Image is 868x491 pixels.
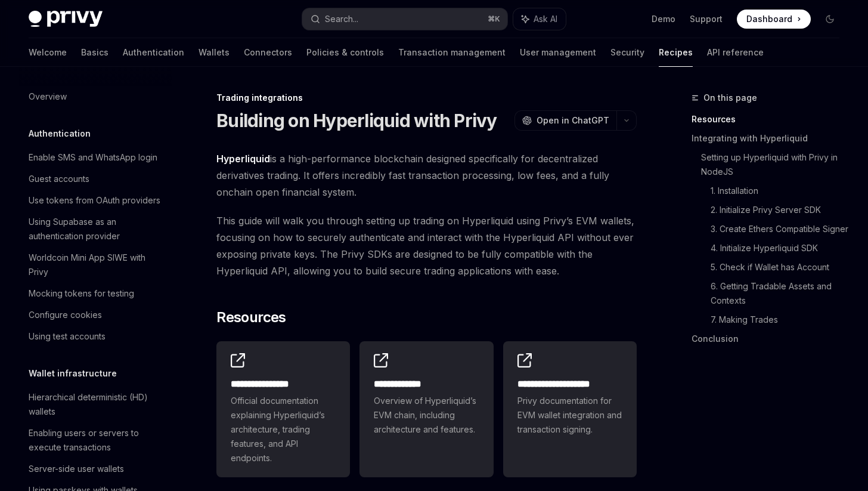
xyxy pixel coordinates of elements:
div: Server-side user wallets [29,462,124,476]
img: dark logo [29,11,103,27]
a: **** **** ***Overview of Hyperliquid’s EVM chain, including architecture and features. [359,341,493,477]
a: 2. Initialize Privy Server SDK [711,200,849,220]
span: Open in ChatGPT [537,115,609,126]
button: Ask AI [513,8,566,30]
a: Authentication [123,38,184,67]
h5: Authentication [29,126,91,141]
a: Using Supabase as an authentication provider [19,211,172,247]
a: Basics [81,38,108,67]
div: Use tokens from OAuth providers [29,193,160,208]
a: Policies & controls [306,38,384,67]
div: Guest accounts [29,172,89,186]
div: Enabling users or servers to execute transactions [29,426,165,455]
a: **** **** **** *Official documentation explaining Hyperliquid’s architecture, trading features, a... [216,341,350,477]
button: Open in ChatGPT [514,110,616,131]
span: On this page [703,91,757,105]
a: 4. Initialize Hyperliquid SDK [711,239,849,258]
a: Enable SMS and WhatsApp login [19,147,172,168]
a: Mocking tokens for testing [19,283,172,304]
a: Support [690,13,723,25]
h1: Building on Hyperliquid with Privy [216,110,497,131]
div: Mocking tokens for testing [29,286,134,301]
div: Using Supabase as an authentication provider [29,215,165,243]
a: Use tokens from OAuth providers [19,190,172,211]
span: Dashboard [746,13,792,25]
a: Conclusion [692,329,849,348]
a: Overview [19,86,172,107]
a: **** **** **** *****Privy documentation for EVM wallet integration and transaction signing. [503,341,637,477]
a: Setting up Hyperliquid with Privy in NodeJS [701,148,849,181]
a: Hyperliquid [216,153,270,165]
div: Using test accounts [29,329,106,344]
h5: Wallet infrastructure [29,366,117,381]
span: Resources [216,308,286,327]
span: Official documentation explaining Hyperliquid’s architecture, trading features, and API endpoints. [231,394,336,465]
span: ⌘ K [488,14,500,24]
a: Worldcoin Mini App SIWE with Privy [19,247,172,283]
span: Overview of Hyperliquid’s EVM chain, including architecture and features. [374,394,479,437]
div: Trading integrations [216,92,637,104]
span: This guide will walk you through setting up trading on Hyperliquid using Privy’s EVM wallets, foc... [216,212,637,279]
a: 5. Check if Wallet has Account [711,258,849,277]
a: Enabling users or servers to execute transactions [19,422,172,458]
a: Demo [652,13,675,25]
a: 1. Installation [711,181,849,200]
a: Recipes [659,38,693,67]
div: Enable SMS and WhatsApp login [29,150,157,165]
a: Dashboard [737,10,811,29]
a: 7. Making Trades [711,310,849,329]
a: Using test accounts [19,326,172,347]
a: Guest accounts [19,168,172,190]
div: Hierarchical deterministic (HD) wallets [29,390,165,419]
a: API reference [707,38,764,67]
span: Privy documentation for EVM wallet integration and transaction signing. [517,394,622,437]
a: Wallets [199,38,230,67]
a: Security [610,38,644,67]
button: Toggle dark mode [820,10,839,29]
span: is a high-performance blockchain designed specifically for decentralized derivatives trading. It ... [216,150,637,200]
a: User management [520,38,596,67]
button: Search...⌘K [302,8,508,30]
a: Hierarchical deterministic (HD) wallets [19,387,172,422]
a: Resources [692,110,849,129]
div: Overview [29,89,67,104]
a: Transaction management [398,38,506,67]
a: Welcome [29,38,67,67]
a: 3. Create Ethers Compatible Signer [711,220,849,239]
div: Worldcoin Mini App SIWE with Privy [29,251,165,279]
span: Ask AI [534,13,557,25]
div: Configure cookies [29,308,102,322]
a: Server-side user wallets [19,458,172,480]
a: Connectors [244,38,292,67]
a: Configure cookies [19,304,172,326]
a: Integrating with Hyperliquid [692,129,849,148]
a: 6. Getting Tradable Assets and Contexts [711,277,849,310]
div: Search... [325,12,358,26]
